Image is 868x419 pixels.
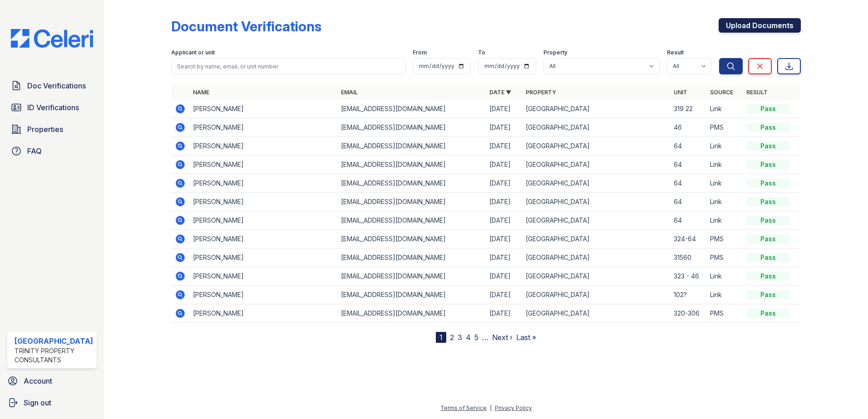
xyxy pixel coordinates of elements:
[522,267,671,286] td: [GEOGRAPHIC_DATA]
[710,89,733,96] a: Source
[543,49,567,56] label: Property
[486,211,522,230] td: [DATE]
[706,267,743,286] td: Link
[27,102,79,113] span: ID Verifications
[440,404,487,411] a: Terms of Service
[486,193,522,211] td: [DATE]
[492,333,513,342] a: Next ›
[486,267,522,286] td: [DATE]
[670,174,706,193] td: 64
[189,211,338,230] td: [PERSON_NAME]
[486,248,522,267] td: [DATE]
[337,156,486,174] td: [EMAIL_ADDRESS][DOMAIN_NAME]
[413,49,427,56] label: From
[337,211,486,230] td: [EMAIL_ADDRESS][DOMAIN_NAME]
[474,333,478,342] a: 5
[522,156,671,174] td: [GEOGRAPHIC_DATA]
[24,375,52,386] span: Account
[458,333,462,342] a: 3
[706,230,743,248] td: PMS
[489,89,511,96] a: Date ▼
[670,286,706,304] td: 102?
[706,193,743,211] td: Link
[706,211,743,230] td: Link
[522,286,671,304] td: [GEOGRAPHIC_DATA]
[189,137,338,156] td: [PERSON_NAME]
[522,100,671,118] td: [GEOGRAPHIC_DATA]
[27,124,63,135] span: Properties
[337,248,486,267] td: [EMAIL_ADDRESS][DOMAIN_NAME]
[337,174,486,193] td: [EMAIL_ADDRESS][DOMAIN_NAME]
[7,98,97,117] a: ID Verifications
[522,137,671,156] td: [GEOGRAPHIC_DATA]
[526,89,556,96] a: Property
[706,156,743,174] td: Link
[337,137,486,156] td: [EMAIL_ADDRESS][DOMAIN_NAME]
[337,304,486,323] td: [EMAIL_ADDRESS][DOMAIN_NAME]
[486,174,522,193] td: [DATE]
[7,120,97,138] a: Properties
[27,80,86,91] span: Doc Verifications
[189,174,338,193] td: [PERSON_NAME]
[27,146,42,156] span: FAQ
[670,211,706,230] td: 64
[706,137,743,156] td: Link
[746,89,768,96] a: Result
[189,230,338,248] td: [PERSON_NAME]
[171,58,406,74] input: Search by name, email, or unit number
[706,304,743,323] td: PMS
[478,49,485,56] label: To
[746,123,790,132] div: Pass
[670,248,706,267] td: 31560
[486,230,522,248] td: [DATE]
[522,304,671,323] td: [GEOGRAPHIC_DATA]
[189,304,338,323] td: [PERSON_NAME]
[746,290,790,299] div: Pass
[522,248,671,267] td: [GEOGRAPHIC_DATA]
[746,179,790,188] div: Pass
[341,89,358,96] a: Email
[670,100,706,118] td: 319 22
[719,18,801,33] a: Upload Documents
[746,309,790,318] div: Pass
[670,156,706,174] td: 64
[189,100,338,118] td: [PERSON_NAME]
[486,286,522,304] td: [DATE]
[337,267,486,286] td: [EMAIL_ADDRESS][DOMAIN_NAME]
[466,333,471,342] a: 4
[522,174,671,193] td: [GEOGRAPHIC_DATA]
[746,234,790,244] div: Pass
[189,267,338,286] td: [PERSON_NAME]
[337,230,486,248] td: [EMAIL_ADDRESS][DOMAIN_NAME]
[486,156,522,174] td: [DATE]
[193,89,209,96] a: Name
[746,104,790,113] div: Pass
[670,267,706,286] td: 323 - 46
[522,211,671,230] td: [GEOGRAPHIC_DATA]
[522,230,671,248] td: [GEOGRAPHIC_DATA]
[171,18,321,34] div: Document Verifications
[706,118,743,137] td: PMS
[670,118,706,137] td: 46
[337,286,486,304] td: [EMAIL_ADDRESS][DOMAIN_NAME]
[746,253,790,262] div: Pass
[746,216,790,225] div: Pass
[337,118,486,137] td: [EMAIL_ADDRESS][DOMAIN_NAME]
[189,193,338,211] td: [PERSON_NAME]
[7,142,97,160] a: FAQ
[4,29,100,48] img: CE_Logo_Blue-a8612792a0a2168367f1c8372b55b34899dd931a85d93a1a3d3e32e68fde9ad4.png
[337,193,486,211] td: [EMAIL_ADDRESS][DOMAIN_NAME]
[24,397,51,408] span: Sign out
[486,137,522,156] td: [DATE]
[4,372,100,390] a: Account
[706,248,743,267] td: PMS
[189,286,338,304] td: [PERSON_NAME]
[746,141,790,151] div: Pass
[171,49,215,56] label: Applicant or unit
[490,404,492,411] div: |
[670,137,706,156] td: 64
[189,156,338,174] td: [PERSON_NAME]
[706,100,743,118] td: Link
[522,193,671,211] td: [GEOGRAPHIC_DATA]
[706,286,743,304] td: Link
